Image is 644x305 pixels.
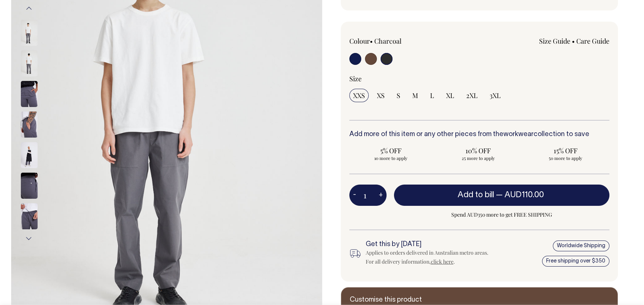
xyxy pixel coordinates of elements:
[490,91,501,100] span: 3XL
[349,74,610,83] div: Size
[21,111,38,138] img: charcoal
[21,50,38,76] img: charcoal
[504,191,544,199] span: AUD110.00
[366,248,491,266] div: Applies to orders delivered in Australian metro areas. For all delivery information, .
[394,185,610,205] button: Add to bill —AUD110.00
[349,37,454,45] div: Colour
[503,131,534,138] a: workwear
[524,144,607,163] input: 15% OFF 50 more to apply
[375,188,387,203] button: +
[370,37,373,45] span: •
[572,37,575,45] span: •
[462,89,481,102] input: 2XL
[408,89,422,102] input: M
[528,155,603,161] span: 50 more to apply
[21,173,38,199] img: charcoal
[366,241,491,248] h6: Get this by [DATE]
[353,155,429,161] span: 10 more to apply
[394,210,610,219] span: Spend AUD350 more to get FREE SHIPPING
[349,144,432,163] input: 5% OFF 10 more to apply
[349,188,360,203] button: -
[466,91,478,100] span: 2XL
[426,89,438,102] input: L
[377,91,385,100] span: XS
[349,131,610,138] h6: Add more of this item or any other pieces from the collection to save
[21,203,38,229] img: charcoal
[393,89,404,102] input: S
[21,81,38,107] img: charcoal
[446,91,454,100] span: XL
[458,191,494,199] span: Add to bill
[373,89,388,102] input: XS
[528,146,603,155] span: 15% OFF
[486,89,504,102] input: 3XL
[440,146,516,155] span: 10% OFF
[430,91,434,100] span: L
[576,37,609,45] a: Care Guide
[442,89,458,102] input: XL
[23,230,35,247] button: Next
[353,146,429,155] span: 5% OFF
[437,144,520,163] input: 10% OFF 25 more to apply
[21,142,38,168] img: charcoal
[374,37,401,45] label: Charcoal
[353,91,365,100] span: XXS
[397,91,400,100] span: S
[350,296,469,304] h6: Customise this product
[539,37,570,45] a: Size Guide
[431,258,454,265] a: click here
[21,20,38,46] img: charcoal
[496,191,546,199] span: —
[349,89,369,102] input: XXS
[440,155,516,161] span: 25 more to apply
[412,91,418,100] span: M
